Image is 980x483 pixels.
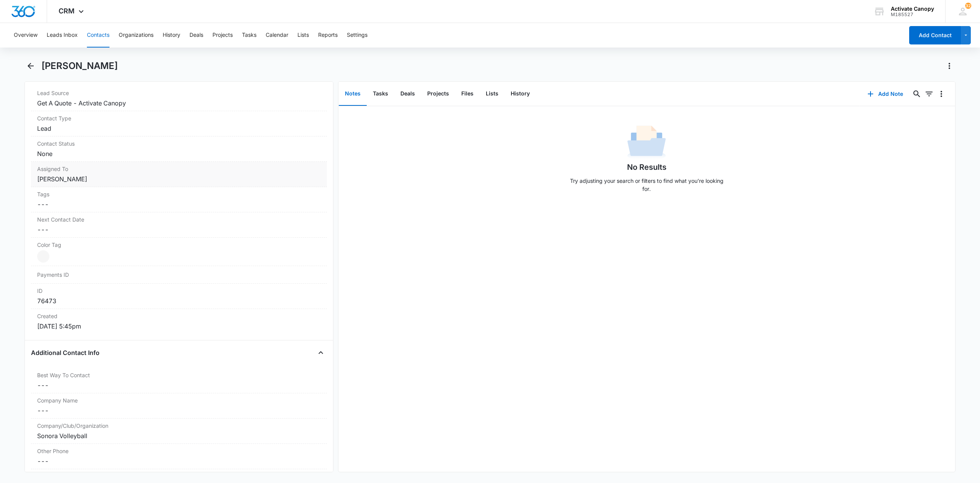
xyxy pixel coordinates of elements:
button: Calendar [266,23,288,48]
div: Other Phone--- [31,444,327,469]
dd: Lead [37,124,321,133]
img: No Data [627,123,666,161]
button: History [163,23,180,48]
label: Next Contact Date [37,215,321,223]
p: Try adjusting your search or filters to find what you’re looking for. [566,177,727,193]
div: Next Contact Date--- [31,212,327,238]
button: Tasks [242,23,256,48]
button: Back [24,60,37,72]
div: Payments ID [31,266,327,284]
label: Company/Club/Organization [37,422,321,430]
dd: 76473 [37,296,321,306]
button: Deals [394,82,421,106]
div: Color Tag [31,238,327,266]
button: Settings [347,23,367,48]
label: Other Phone [37,447,321,455]
dd: --- [37,225,321,234]
label: Assigned To [37,165,321,173]
h1: [PERSON_NAME] [41,60,118,72]
span: 32 [965,3,971,9]
span: CRM [59,7,75,15]
button: Deals [189,23,203,48]
div: Assigned To[PERSON_NAME] [31,162,327,187]
button: Lists [297,23,309,48]
button: Organizations [119,23,154,48]
label: Lead Source [37,89,321,97]
dd: --- [37,457,321,466]
button: Notes [339,82,367,106]
div: Tags--- [31,187,327,212]
label: Best Way To Contact [37,371,321,379]
button: Projects [421,82,455,106]
dd: [PERSON_NAME] [37,174,321,184]
button: Reports [318,23,338,48]
div: Contact StatusNone [31,136,327,162]
button: History [505,82,536,106]
label: Company Name [37,396,321,404]
button: Leads Inbox [47,23,78,48]
dt: Payments ID [37,271,108,279]
dt: ID [37,287,321,295]
dd: None [37,149,321,158]
button: Search... [911,88,923,100]
button: Lists [480,82,505,106]
button: Projects [212,23,233,48]
button: Tasks [367,82,394,106]
button: Contacts [87,23,109,48]
dd: [DATE] 5:45pm [37,322,321,331]
dd: --- [37,381,321,390]
button: Overflow Menu [935,88,947,100]
dt: Created [37,312,321,320]
div: Lead SourceGet A Quote - Activate Canopy [31,86,327,111]
button: Add Contact [909,26,961,44]
dd: Get A Quote - Activate Canopy [37,99,321,108]
button: Files [455,82,480,106]
button: Add Note [860,85,911,103]
h4: Additional Contact Info [31,348,100,357]
label: Contact Type [37,114,321,122]
button: Filters [923,88,935,100]
button: Close [315,347,327,359]
button: Overview [14,23,38,48]
dd: --- [37,200,321,209]
label: Contact Status [37,140,321,148]
label: Color Tag [37,241,321,249]
div: Sonora Volleyball [37,431,321,440]
div: Company Name--- [31,393,327,419]
label: Tags [37,190,321,198]
div: Contact TypeLead [31,111,327,136]
div: Created[DATE] 5:45pm [31,309,327,334]
div: account name [891,6,934,12]
div: account id [891,12,934,17]
div: ID76473 [31,284,327,309]
div: notifications count [965,3,971,9]
div: Company/Club/OrganizationSonora Volleyball [31,419,327,444]
button: Actions [943,60,955,72]
dd: --- [37,406,321,415]
h1: No Results [627,161,666,173]
div: Best Way To Contact--- [31,368,327,393]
